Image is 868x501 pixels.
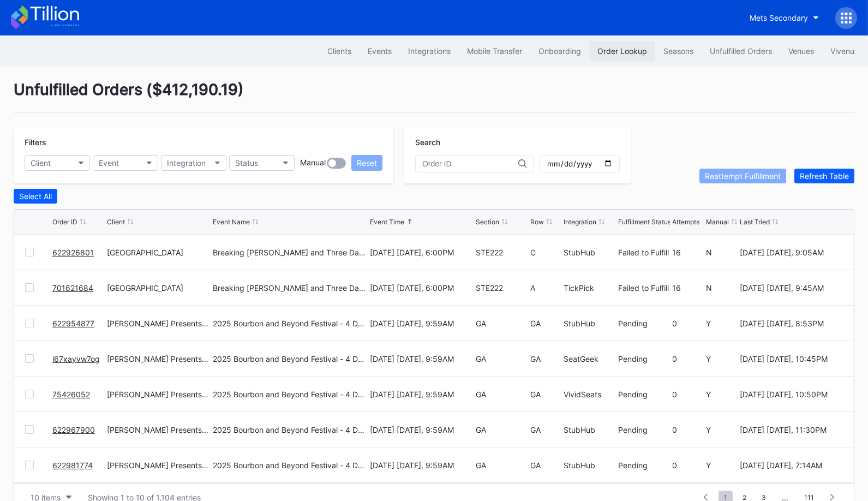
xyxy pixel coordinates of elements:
[476,283,528,293] div: STE222
[706,425,737,434] div: Y
[213,218,250,226] div: Event Name
[673,218,700,226] div: Attempts
[822,41,863,61] button: Vivenu
[702,41,780,61] button: Unfulfilled Orders
[107,461,210,470] div: [PERSON_NAME] Presents Secondary
[107,390,210,399] div: [PERSON_NAME] Presents Secondary
[794,169,854,183] button: Refresh Table
[235,158,258,168] div: Status
[663,46,693,56] div: Seasons
[25,155,90,171] button: Client
[476,461,528,470] div: GA
[229,155,295,171] button: Status
[476,218,499,226] div: Section
[740,218,770,226] div: Last Tried
[213,425,368,434] div: 2025 Bourbon and Beyond Festival - 4 Day Pass (9/11 - 9/14) ([PERSON_NAME], [PERSON_NAME], [PERSO...
[589,41,655,61] button: Order Lookup
[351,155,382,171] button: Reset
[740,390,843,399] div: [DATE] [DATE], 10:50PM
[107,354,210,363] div: [PERSON_NAME] Presents Secondary
[93,155,158,171] button: Event
[706,248,737,257] div: N
[673,354,704,363] div: 0
[167,158,206,168] div: Integration
[655,41,702,61] button: Seasons
[618,319,670,328] div: Pending
[564,354,615,363] div: SeatGeek
[788,46,814,56] div: Venues
[368,46,392,56] div: Events
[52,218,77,226] div: Order ID
[327,46,351,56] div: Clients
[415,138,620,147] div: Search
[530,461,561,470] div: GA
[530,283,561,293] div: A
[213,390,368,399] div: 2025 Bourbon and Beyond Festival - 4 Day Pass (9/11 - 9/14) ([PERSON_NAME], [PERSON_NAME], [PERSO...
[213,283,368,293] div: Breaking [PERSON_NAME] and Three Days Grace
[706,218,729,226] div: Manual
[706,283,737,293] div: N
[706,319,737,328] div: Y
[530,425,561,434] div: GA
[360,41,400,61] button: Events
[618,425,670,434] div: Pending
[618,218,671,226] div: Fulfillment Status
[52,283,93,293] a: 701621684
[370,283,473,293] div: [DATE] [DATE], 6:00PM
[107,283,210,293] div: [GEOGRAPHIC_DATA]
[673,283,704,293] div: 16
[213,354,368,363] div: 2025 Bourbon and Beyond Festival - 4 Day Pass (9/11 - 9/14) ([PERSON_NAME], [PERSON_NAME], [PERSO...
[467,46,522,56] div: Mobile Transfer
[740,248,843,257] div: [DATE] [DATE], 9:05AM
[618,283,670,293] div: Failed to Fulfill
[107,218,125,226] div: Client
[19,192,52,201] div: Select All
[213,461,368,470] div: 2025 Bourbon and Beyond Festival - 4 Day Pass (9/11 - 9/14) ([PERSON_NAME], [PERSON_NAME], [PERSO...
[530,218,544,226] div: Row
[673,461,704,470] div: 0
[14,80,854,113] div: Unfulfilled Orders ( $412,190.19 )
[459,41,530,61] a: Mobile Transfer
[673,248,704,257] div: 16
[52,390,90,399] a: 75426052
[52,248,94,257] a: 622926801
[107,425,210,434] div: [PERSON_NAME] Presents Secondary
[52,425,95,434] a: 622967900
[530,248,561,257] div: C
[99,158,119,168] div: Event
[476,425,528,434] div: GA
[673,425,704,434] div: 0
[213,319,368,328] div: 2025 Bourbon and Beyond Festival - 4 Day Pass (9/11 - 9/14) ([PERSON_NAME], [PERSON_NAME], [PERSO...
[699,169,786,183] button: Reattempt Fulfillment
[476,248,528,257] div: STE222
[564,248,615,257] div: StubHub
[370,248,473,257] div: [DATE] [DATE], 6:00PM
[25,138,382,147] div: Filters
[213,248,368,257] div: Breaking [PERSON_NAME] and Three Days Grace
[52,354,100,363] a: l67xayvw7og
[476,390,528,399] div: GA
[618,461,670,470] div: Pending
[706,354,737,363] div: Y
[800,171,849,181] div: Refresh Table
[370,461,473,470] div: [DATE] [DATE], 9:59AM
[618,354,670,363] div: Pending
[370,319,473,328] div: [DATE] [DATE], 9:59AM
[107,248,210,257] div: [GEOGRAPHIC_DATA]
[750,13,808,22] div: Mets Secondary
[705,171,781,181] div: Reattempt Fulfillment
[780,41,822,61] button: Venues
[740,354,843,363] div: [DATE] [DATE], 10:45PM
[319,41,360,61] a: Clients
[564,425,615,434] div: StubHub
[530,41,589,61] button: Onboarding
[564,390,615,399] div: VividSeats
[161,155,226,171] button: Integration
[740,425,843,434] div: [DATE] [DATE], 11:30PM
[740,283,843,293] div: [DATE] [DATE], 9:45AM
